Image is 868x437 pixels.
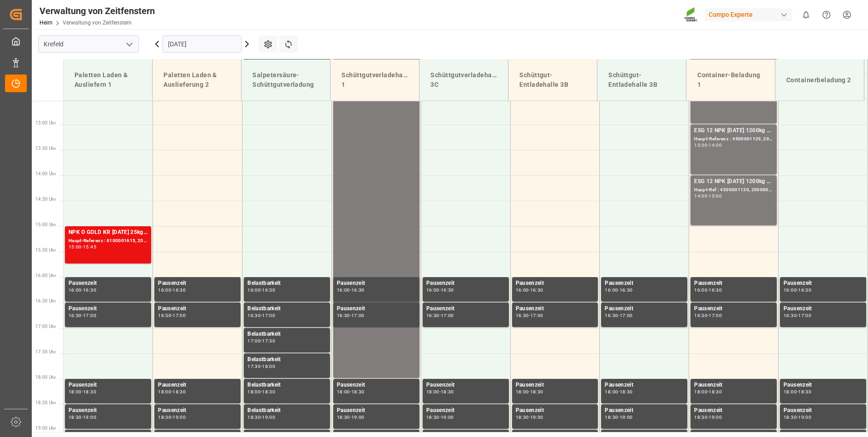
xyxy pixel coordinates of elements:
[82,390,83,394] div: -
[605,279,684,288] div: Pausenzeit
[709,313,722,318] div: 17:00
[158,304,237,313] div: Pausenzeit
[439,390,441,394] div: -
[618,288,619,292] div: -
[171,313,173,318] div: -
[158,288,171,292] div: 16:00
[83,245,96,249] div: 15:45
[69,279,148,288] div: Pausenzeit
[35,349,56,354] span: 17:30 Uhr
[797,313,798,318] div: -
[516,279,595,288] div: Pausenzeit
[798,390,811,394] div: 18:30
[707,415,709,419] div: -
[707,288,709,292] div: -
[351,415,365,419] div: 19:00
[516,67,590,93] div: Schüttgut-Entladehalle 3B
[516,288,529,292] div: 16:00
[784,288,797,292] div: 16:00
[694,126,773,135] div: ESG 12 NPK [DATE] 1200kg BB;
[426,390,439,394] div: 18:00
[684,7,699,23] img: Screenshot%202023-09-29%20at%2010.02.21.png_1712312052.png
[350,415,351,419] div: -
[605,304,684,313] div: Pausenzeit
[247,288,261,292] div: 16:00
[798,288,811,292] div: 16:30
[709,415,722,419] div: 19:00
[262,415,275,419] div: 19:00
[694,194,707,198] div: 14:00
[69,288,82,292] div: 16:00
[337,304,416,313] div: Pausenzeit
[605,390,618,394] div: 18:00
[709,288,722,292] div: 16:30
[516,381,595,390] div: Pausenzeit
[784,304,863,313] div: Pausenzeit
[351,288,365,292] div: 16:30
[38,35,139,53] input: Typ zum Suchen/Auswählen
[620,313,633,318] div: 17:00
[816,5,837,25] button: Hilfe-Center
[171,390,173,394] div: -
[784,390,797,394] div: 18:00
[784,313,797,318] div: 16:30
[516,313,529,318] div: 16:30
[247,279,326,288] div: Belastbarkeit
[35,222,56,227] span: 15:00 Uhr
[83,390,96,394] div: 18:30
[694,313,707,318] div: 16:30
[784,381,863,390] div: Pausenzeit
[351,390,365,394] div: 18:30
[709,194,722,198] div: 15:00
[69,245,82,249] div: 15:00
[171,415,173,419] div: -
[426,304,505,313] div: Pausenzeit
[69,237,148,245] div: Haupt-Referenz : 6100001615, 2000001395
[173,313,186,318] div: 17:00
[797,415,798,419] div: -
[605,381,684,390] div: Pausenzeit
[35,324,56,329] span: 17:00 Uhr
[247,415,261,419] div: 18:30
[618,390,619,394] div: -
[158,313,171,318] div: 16:30
[709,143,722,147] div: 14:00
[35,197,56,202] span: 14:30 Uhr
[122,37,136,51] button: Menü öffnen
[516,406,595,415] div: Pausenzeit
[441,313,454,318] div: 17:00
[163,35,242,53] input: TT-MM-JJJJ
[249,67,323,93] div: Salpetersäure-Schüttgutverladung
[426,313,439,318] div: 16:30
[35,426,56,431] span: 19:00 Uhr
[171,288,173,292] div: -
[694,67,768,93] div: Container-Beladung 1
[530,415,543,419] div: 19:00
[337,288,350,292] div: 16:00
[694,381,773,390] div: Pausenzeit
[694,304,773,313] div: Pausenzeit
[441,415,454,419] div: 19:00
[694,135,773,143] div: Haupt-Referenz : 4500001129, 2000001087;
[261,364,262,368] div: -
[694,415,707,419] div: 18:30
[69,415,82,419] div: 18:30
[247,339,261,343] div: 17:00
[158,415,171,419] div: 18:30
[35,298,56,303] span: 16:30 Uhr
[530,390,543,394] div: 18:30
[35,120,56,125] span: 13:00 Uhr
[439,415,441,419] div: -
[82,288,83,292] div: -
[798,415,811,419] div: 19:00
[35,146,56,151] span: 13:30 Uhr
[337,381,416,390] div: Pausenzeit
[351,313,365,318] div: 17:00
[528,390,530,394] div: -
[247,313,261,318] div: 16:30
[694,186,773,194] div: Haupt-Ref : 4500001130, 2000001087;
[516,304,595,313] div: Pausenzeit
[707,194,709,198] div: -
[441,288,454,292] div: 16:30
[82,313,83,318] div: -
